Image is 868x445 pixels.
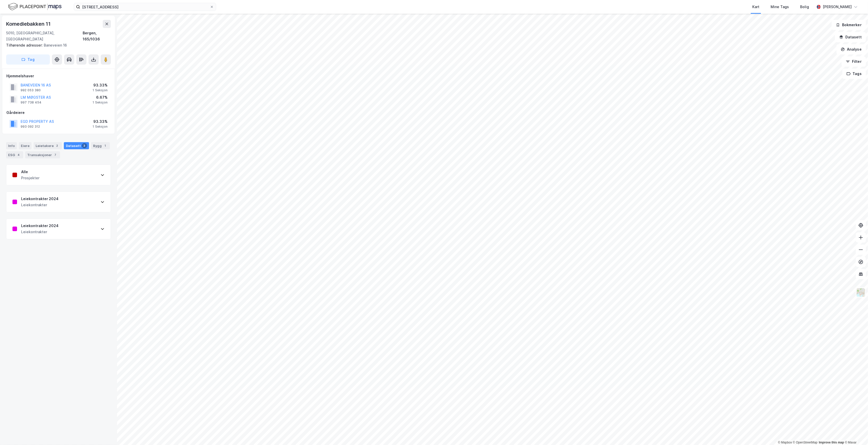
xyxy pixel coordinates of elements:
[8,2,62,11] img: logo.f888ab2527a4732fd821a326f86c7f29.svg
[6,73,111,79] div: Hjemmelshaver
[64,142,89,149] div: Datasett
[6,110,111,116] div: Gårdeiere
[93,94,108,100] div: 6.67%
[778,441,792,444] a: Mapbox
[19,142,32,149] div: Eiere
[83,30,111,42] div: Bergen, 165/1036
[21,175,39,181] div: Prosjekter
[771,4,789,10] div: Mine Tags
[6,43,44,47] span: Tilhørende adresser:
[80,3,210,11] input: Søk på adresse, matrikkel, gårdeiere, leietakere eller personer
[856,288,866,297] img: Z
[793,441,818,444] a: OpenStreetMap
[93,88,108,92] div: 1 Seksjon
[6,151,23,158] div: ESG
[6,54,50,65] button: Tag
[82,143,87,148] div: 3
[819,441,844,444] a: Improve this map
[6,30,83,42] div: 5010, [GEOGRAPHIC_DATA], [GEOGRAPHIC_DATA]
[103,143,108,148] div: 1
[842,69,866,79] button: Tags
[835,32,866,42] button: Datasett
[836,44,866,54] button: Analyse
[800,4,809,10] div: Bolig
[25,151,60,158] div: Transaksjoner
[21,88,41,92] div: 992 053 380
[21,196,58,202] div: Leiekontrakter 2024
[91,142,110,149] div: Bygg
[21,125,40,129] div: 993 092 312
[6,20,52,28] div: Komediebakken 11
[93,100,108,105] div: 1 Seksjon
[843,421,868,445] iframe: Chat Widget
[21,100,41,105] div: 997 738 454
[823,4,852,10] div: [PERSON_NAME]
[832,20,866,30] button: Bokmerker
[21,202,58,208] div: Leiekontrakter
[53,152,58,157] div: 7
[842,56,866,67] button: Filter
[21,223,58,229] div: Leiekontrakter 2024
[93,118,108,125] div: 93.33%
[21,229,58,235] div: Leiekontrakter
[21,169,39,175] div: Alle
[93,82,108,88] div: 93.33%
[34,142,62,149] div: Leietakere
[6,42,107,48] div: Baneveien 16
[16,152,21,157] div: 4
[752,4,759,10] div: Kart
[93,125,108,129] div: 1 Seksjon
[6,142,17,149] div: Info
[55,143,60,148] div: 2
